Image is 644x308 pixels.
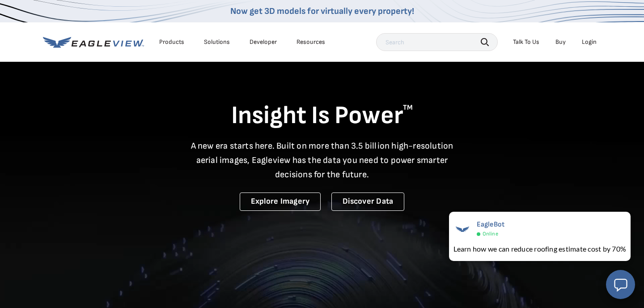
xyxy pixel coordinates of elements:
a: Buy [555,38,566,46]
h1: Insight Is Power [43,100,601,132]
div: Learn how we can reduce roofing estimate cost by 70% [453,244,626,254]
div: Login [582,38,597,46]
sup: TM [403,103,413,112]
div: Resources [297,38,325,46]
span: EagleBot [477,220,505,229]
div: Products [159,38,184,46]
a: Now get 3D models for virtually every property! [230,6,414,17]
a: Discover Data [331,192,404,211]
img: EagleBot [453,220,471,238]
a: Developer [250,38,277,46]
input: Search [376,33,498,51]
div: Talk To Us [513,38,539,46]
div: Solutions [204,38,230,46]
a: Explore Imagery [240,192,321,211]
p: A new era starts here. Built on more than 3.5 billion high-resolution aerial images, Eagleview ha... [185,139,459,182]
span: Online [483,231,498,237]
button: Open chat window [606,270,635,299]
